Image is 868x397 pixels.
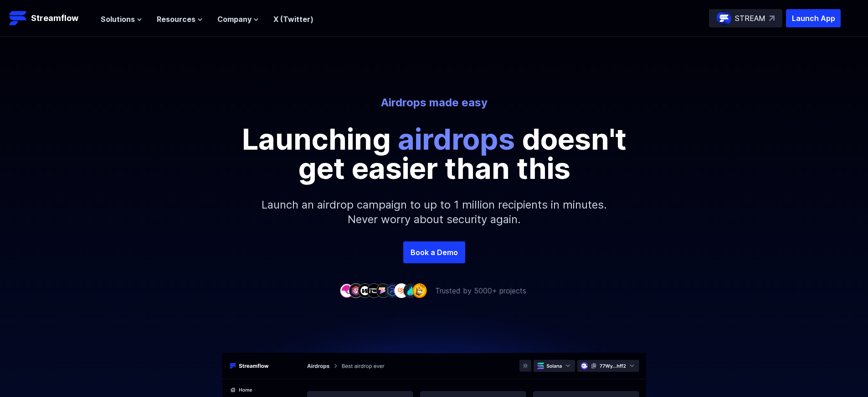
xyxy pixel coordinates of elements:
a: X (Twitter) [273,15,313,24]
p: Trusted by 5000+ projects [435,285,526,296]
p: STREAM [735,13,765,24]
button: Company [217,14,259,25]
span: Resources [157,14,195,25]
button: Launch App [786,9,841,27]
img: top-right-arrow.svg [769,16,775,21]
p: Streamflow [31,12,78,25]
img: company-2 [349,283,363,298]
img: Streamflow Logo [9,9,27,27]
img: streamflow-logo-circle.png [717,11,731,26]
span: Solutions [101,14,135,25]
img: company-4 [367,283,381,298]
img: company-6 [385,283,400,298]
p: Airdrops made easy [182,95,687,110]
img: company-5 [376,283,390,298]
img: company-7 [394,283,409,298]
a: Book a Demo [403,241,465,263]
a: STREAM [709,9,782,27]
img: company-9 [412,283,427,298]
p: Launch an airdrop campaign to up to 1 million recipients in minutes. Never worry about security a... [238,183,630,241]
img: company-8 [403,283,418,298]
span: airdrops [398,121,515,157]
span: Company [217,14,252,25]
img: company-1 [339,283,354,298]
p: Launching doesn't get easier than this [229,125,639,183]
button: Solutions [101,14,142,25]
button: Resources [157,14,203,25]
a: Streamflow [9,9,92,27]
img: company-3 [358,283,372,298]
